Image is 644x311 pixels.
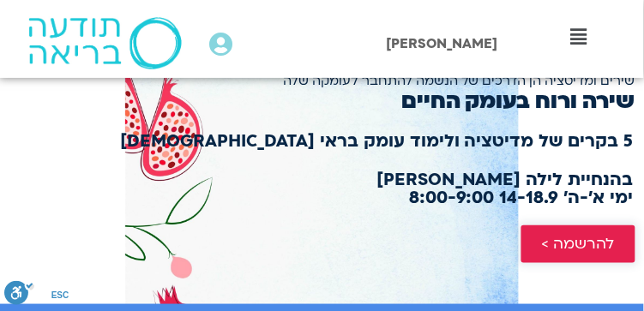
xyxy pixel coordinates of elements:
h2: 5 בקרים של מדיטציה ולימוד עומק בראי [DEMOGRAPHIC_DATA] [10,133,634,151]
h2: בהנחיית לילה [PERSON_NAME] ימי א׳-ה׳ 14-18.9 8:00-9:00 [10,171,634,206]
h2: שירה ורוח בעומק החיים [9,89,635,114]
h2: שירים ומדיטציה הן הדרכים של הנשמה להתחבר לעומקה שלה [36,74,635,88]
a: להרשמה > [521,225,635,263]
img: תודעה בריאה [28,17,181,69]
span: [PERSON_NAME] [386,34,497,53]
span: להרשמה > [542,236,615,253]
